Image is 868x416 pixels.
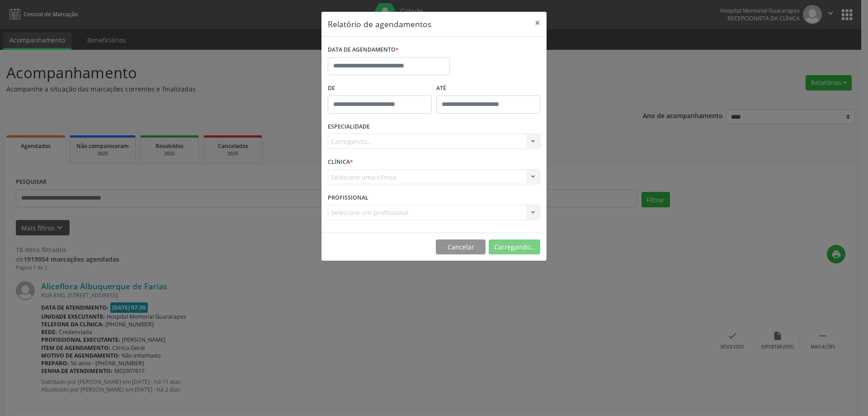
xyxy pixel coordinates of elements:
[328,120,370,134] label: ESPECIALIDADE
[328,81,432,96] label: De
[528,12,547,34] button: Close
[328,191,368,205] label: PROFISSIONAL
[436,239,486,255] button: Cancelar
[489,239,540,255] button: Carregando...
[328,18,431,30] h5: Relatório de agendamentos
[436,81,540,96] label: ATÉ
[328,43,399,57] label: DATA DE AGENDAMENTO
[328,155,353,169] label: CLÍNICA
